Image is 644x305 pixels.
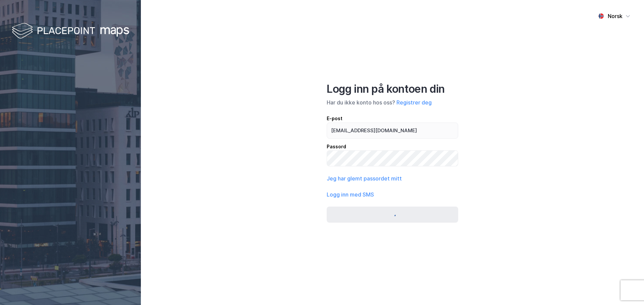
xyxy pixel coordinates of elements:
div: E-post [327,115,458,123]
button: Logg inn med SMS [327,190,374,199]
div: Logg inn på kontoen din [327,82,458,96]
img: logo-white.f07954bde2210d2a523dddb988cd2aa7.svg [12,21,129,41]
iframe: Chat Widget [610,273,644,305]
div: Har du ikke konto hos oss? [327,98,458,106]
button: Jeg har glemt passordet mitt [327,174,402,182]
div: Norsk [608,12,623,20]
div: Kontrollprogram for chat [610,273,644,305]
button: Registrer deg [396,98,432,106]
div: Passord [327,143,458,151]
